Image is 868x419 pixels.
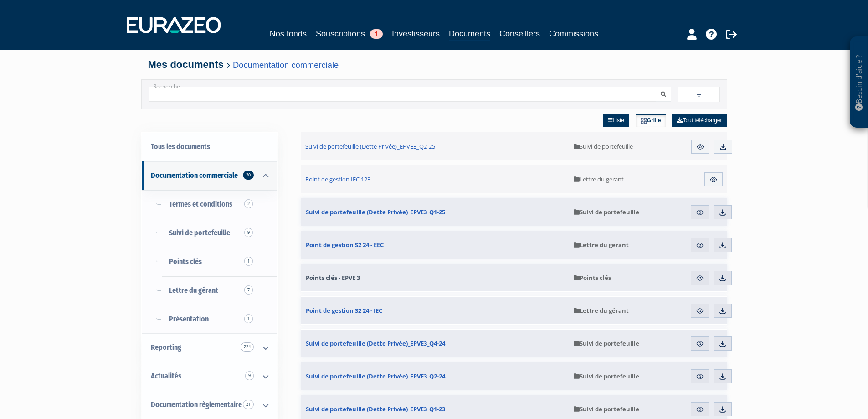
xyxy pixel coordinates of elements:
a: Suivi de portefeuille (Dette Privée)_EPVE3_Q4-24 [301,330,569,357]
span: Lettre du gérant [574,175,624,183]
span: Documentation commerciale [151,171,238,180]
span: Termes et conditions [169,200,232,208]
a: Suivi de portefeuille (Dette Privée)_EPVE3_Q2-24 [301,362,569,390]
img: eye.svg [696,241,704,249]
span: 20 [243,171,254,180]
a: Documents [449,27,490,41]
span: 9 [245,371,254,380]
a: Souscriptions1 [316,27,383,40]
img: filter.svg [695,91,703,99]
img: eye.svg [709,176,718,184]
span: Reporting [151,343,181,352]
a: Lettre du gérant7 [142,276,277,305]
img: download.svg [719,372,727,381]
a: Commissions [549,27,598,40]
span: Suivi de portefeuille [169,228,230,237]
a: Tout télécharger [672,114,727,127]
span: 1 [244,257,253,266]
a: Nos fonds [270,27,307,40]
input: Recherche [149,87,656,102]
span: Suivi de portefeuille (Dette Privée)_EPVE3_Q1-23 [306,405,445,413]
img: eye.svg [696,208,704,217]
a: Conseillers [499,27,540,40]
a: Point de gestion S2 24 - EEC [301,231,569,259]
a: Points clés - EPVE 3 [301,264,569,291]
span: Suivi de portefeuille (Dette Privée)_EPVE3_Q2-25 [305,142,435,150]
a: Actualités 9 [142,362,277,391]
a: Documentation commerciale [233,60,339,70]
span: Suivi de portefeuille (Dette Privée)_EPVE3_Q4-24 [306,339,445,347]
img: download.svg [719,143,727,151]
a: Points clés1 [142,248,277,276]
span: Suivi de portefeuille [574,339,639,347]
a: Point de gestion S2 24 - IEC [301,297,569,324]
img: eye.svg [696,143,704,151]
img: eye.svg [696,307,704,315]
a: Grille [636,114,666,127]
span: 1 [244,314,253,323]
a: Point de gestion IEC 123 [301,165,570,193]
span: Présentation [169,315,209,323]
p: Besoin d'aide ? [854,41,864,124]
span: 2 [244,199,253,208]
span: Suivi de portefeuille [574,208,639,216]
h4: Mes documents [148,59,720,70]
span: Suivi de portefeuille [574,405,639,413]
span: Actualités [151,372,181,380]
img: 1732889491-logotype_eurazeo_blanc_rvb.png [127,17,221,33]
a: Suivi de portefeuille (Dette Privée)_EPVE3_Q2-25 [301,132,570,160]
a: Investisseurs [392,27,440,40]
a: Reporting 224 [142,333,277,362]
img: download.svg [719,274,727,282]
span: Point de gestion S2 24 - EEC [306,241,384,249]
span: Points clés [574,274,611,282]
img: download.svg [719,340,727,348]
img: eye.svg [696,372,704,381]
a: Documentation commerciale 20 [142,161,277,190]
img: eye.svg [696,274,704,282]
img: grid.svg [641,118,647,124]
span: 21 [243,400,254,409]
a: Tous les documents [142,133,277,161]
span: Suivi de portefeuille [574,142,633,150]
a: Présentation1 [142,305,277,334]
a: Termes et conditions2 [142,190,277,219]
span: 224 [241,342,254,352]
span: 1 [370,29,383,39]
span: Point de gestion IEC 123 [305,175,370,183]
span: Documentation règlementaire [151,400,242,409]
a: Suivi de portefeuille (Dette Privée)_EPVE3_Q1-25 [301,198,569,226]
span: Suivi de portefeuille (Dette Privée)_EPVE3_Q1-25 [306,208,445,216]
a: Suivi de portefeuille9 [142,219,277,248]
span: Points clés [169,257,202,266]
span: Point de gestion S2 24 - IEC [306,306,382,315]
span: Lettre du gérant [574,241,629,249]
img: download.svg [719,241,727,249]
img: download.svg [719,208,727,217]
span: Suivi de portefeuille (Dette Privée)_EPVE3_Q2-24 [306,372,445,380]
span: 7 [244,285,253,295]
a: Liste [603,114,629,127]
img: eye.svg [696,405,704,414]
span: Lettre du gérant [169,286,218,295]
span: 9 [244,228,253,237]
img: eye.svg [696,340,704,348]
span: Suivi de portefeuille [574,372,639,380]
img: download.svg [719,307,727,315]
img: download.svg [719,405,727,414]
span: Lettre du gérant [574,306,629,315]
span: Points clés - EPVE 3 [306,274,360,282]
